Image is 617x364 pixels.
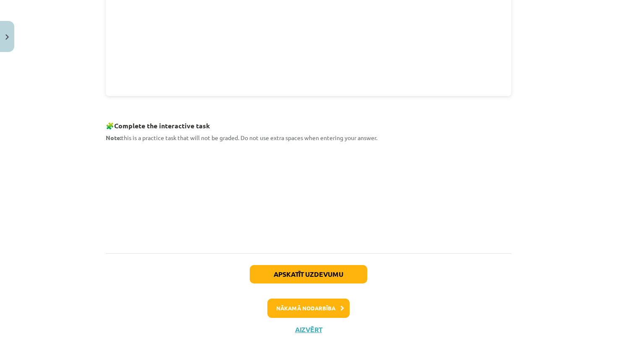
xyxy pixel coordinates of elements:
button: Aizvērt [293,325,324,334]
button: Apskatīt uzdevumu [250,265,367,283]
button: Nākamā nodarbība [267,299,350,318]
strong: Note: [106,134,121,141]
strong: Complete the interactive task [114,121,210,130]
span: this is a practice task that will not be graded. Do not use extra spaces when entering your answer. [106,134,377,141]
h3: 🧩 [106,115,511,131]
img: icon-close-lesson-0947bae3869378f0d4975bcd49f059093ad1ed9edebbc8119c70593378902aed.svg [5,34,9,40]
iframe: Passive Structures [106,147,511,239]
